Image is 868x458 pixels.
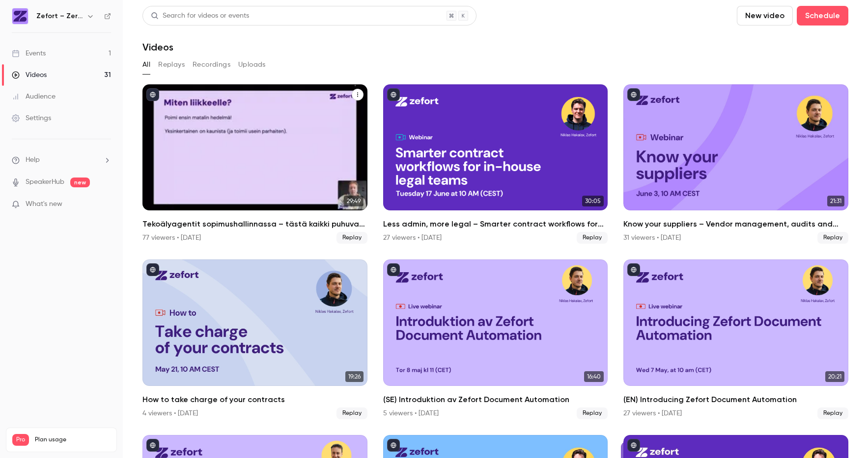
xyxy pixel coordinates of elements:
[383,259,608,419] a: 16:40(SE) Introduktion av Zefort Document Automation5 viewers • [DATE]Replay
[12,70,47,80] div: Videos
[623,233,681,243] div: 31 viewers • [DATE]
[336,407,367,419] span: Replay
[12,49,46,58] div: Events
[142,6,848,452] section: Videos
[623,259,848,419] a: 20:21(EN) Introducing Zefort Document Automation27 viewers • [DATE]Replay
[623,259,848,419] li: (EN) Introducing Zefort Document Automation
[817,407,848,419] span: Replay
[12,92,56,102] div: Audience
[577,407,608,419] span: Replay
[825,371,844,382] span: 20:21
[146,88,159,101] button: published
[26,199,62,209] span: What's new
[623,218,848,230] h2: Know your suppliers – Vendor management, audits and NIS2 compliance
[142,259,367,419] li: How to take charge of your contracts
[12,8,28,24] img: Zefort – Zero-Effort Contract Management
[383,84,608,244] li: Less admin, more legal – Smarter contract workflows for in-house teams
[26,177,64,187] a: SpeakerHub
[142,408,198,418] div: 4 viewers • [DATE]
[146,263,159,276] button: published
[142,84,367,244] a: 29:49Tekoälyagentit sopimushallinnassa – tästä kaikki puhuvat juuri nyt77 viewers • [DATE]Replay
[345,371,364,382] span: 19:26
[12,113,51,123] div: Settings
[26,155,40,165] span: Help
[383,84,608,244] a: 30:05Less admin, more legal – Smarter contract workflows for in-house teams27 viewers • [DATE]Replay
[387,88,400,101] button: published
[383,259,608,419] li: (SE) Introduktion av Zefort Document Automation
[577,232,608,244] span: Replay
[142,394,367,406] h2: How to take charge of your contracts
[387,439,400,452] button: published
[36,11,83,21] h6: Zefort – Zero-Effort Contract Management
[70,178,90,187] span: new
[151,11,249,21] div: Search for videos or events
[627,439,640,452] button: published
[383,394,608,406] h2: (SE) Introduktion av Zefort Document Automation
[383,218,608,230] h2: Less admin, more legal – Smarter contract workflows for in-house teams
[627,88,640,101] button: published
[797,6,848,25] button: Schedule
[238,57,266,73] button: Uploads
[146,439,159,452] button: published
[142,218,367,230] h2: Tekoälyagentit sopimushallinnassa – tästä kaikki puhuvat juuri nyt
[142,259,367,419] a: 19:26How to take charge of your contracts4 viewers • [DATE]Replay
[623,84,848,244] a: 21:31Know your suppliers – Vendor management, audits and NIS2 compliance31 viewers • [DATE]Replay
[582,196,604,206] span: 30:05
[12,434,29,446] span: Pro
[383,233,442,243] div: 27 viewers • [DATE]
[142,84,367,244] li: Tekoälyagentit sopimushallinnassa – tästä kaikki puhuvat juuri nyt
[142,233,201,243] div: 77 viewers • [DATE]
[623,84,848,244] li: Know your suppliers – Vendor management, audits and NIS2 compliance
[193,57,230,73] button: Recordings
[584,371,604,382] span: 16:40
[383,408,439,418] div: 5 viewers • [DATE]
[627,263,640,276] button: published
[623,408,682,418] div: 27 viewers • [DATE]
[158,57,185,73] button: Replays
[344,196,364,206] span: 29:49
[827,196,844,206] span: 21:31
[99,200,111,209] iframe: Noticeable Trigger
[35,436,111,444] span: Plan usage
[142,41,173,53] h1: Videos
[387,263,400,276] button: published
[142,57,150,73] button: All
[336,232,367,244] span: Replay
[737,6,793,25] button: New video
[623,394,848,406] h2: (EN) Introducing Zefort Document Automation
[817,232,848,244] span: Replay
[12,155,111,165] li: help-dropdown-opener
